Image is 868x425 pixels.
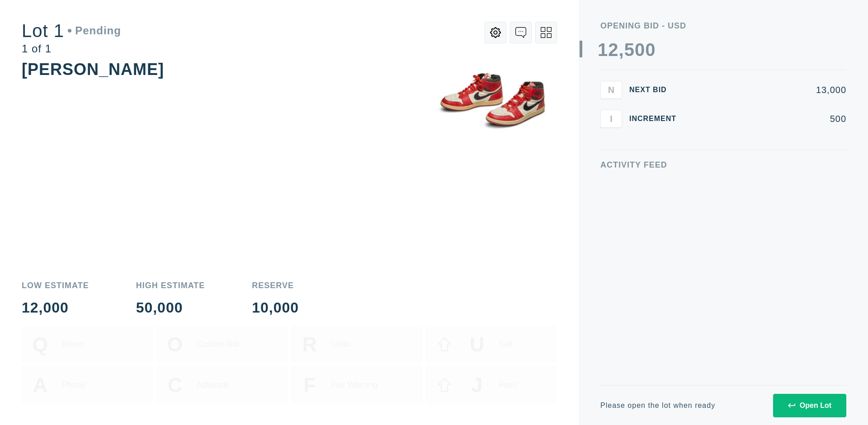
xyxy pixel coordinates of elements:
div: 0 [635,41,645,59]
div: 2 [608,41,618,59]
div: 500 [691,114,846,123]
div: , [619,41,624,221]
div: 50,000 [136,300,205,315]
button: I [600,110,622,128]
div: Next Bid [629,86,684,93]
div: [PERSON_NAME] [22,60,164,79]
div: Please open the lot when ready [600,402,715,409]
div: 12,000 [22,300,89,315]
div: 10,000 [252,300,299,315]
div: High Estimate [136,281,205,290]
span: I [610,113,613,124]
div: Low Estimate [22,281,89,290]
div: 1 [598,41,608,59]
div: Lot 1 [22,22,121,40]
div: Reserve [252,281,299,290]
div: 1 of 1 [22,43,121,54]
div: Pending [68,25,121,36]
div: 13,000 [691,85,846,94]
div: Opening bid - USD [600,22,846,30]
div: Open Lot [788,402,831,410]
button: Open Lot [773,394,846,417]
span: N [608,84,614,95]
div: 0 [645,41,656,59]
button: N [600,81,622,99]
div: 5 [624,41,635,59]
div: Increment [629,115,684,122]
div: Activity Feed [600,161,846,169]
